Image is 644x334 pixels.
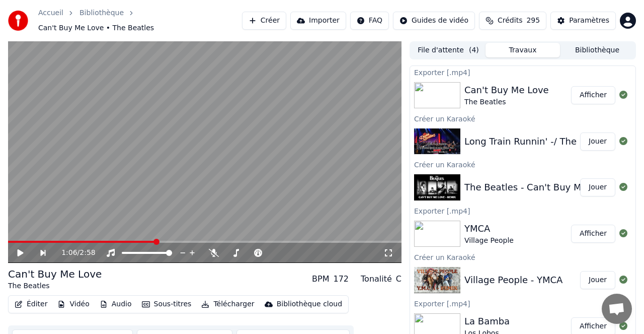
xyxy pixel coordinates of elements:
div: Créer un Karaoké [410,158,635,170]
div: The Beatles [8,281,102,291]
div: C [396,273,401,285]
div: Exporter [.mp4] [410,66,635,78]
div: Ouvrir le chat [602,294,632,324]
div: Exporter [.mp4] [410,297,635,309]
div: The Beatles [464,97,549,107]
button: Afficher [571,225,615,243]
img: youka [8,11,28,31]
div: YMCA [464,222,514,236]
span: Can't Buy Me Love • The Beatles [38,23,154,33]
div: 172 [333,273,349,285]
div: La Bamba [464,314,510,328]
div: Exporter [.mp4] [410,205,635,217]
button: Afficher [571,86,615,104]
div: Village People - YMCA [464,273,562,287]
button: FAQ [350,12,389,30]
div: Créer un Karaoké [410,112,635,124]
div: Can't Buy Me Love [464,83,549,97]
button: Bibliothèque [560,43,634,57]
button: Jouer [580,271,615,289]
button: Travaux [486,43,560,57]
span: 1:06 [61,248,77,258]
div: Créer un Karaoké [410,251,635,263]
span: 295 [526,16,540,26]
button: Importer [290,12,346,30]
button: Crédits295 [479,12,546,30]
span: 2:58 [79,248,95,258]
div: BPM [312,273,329,285]
button: Sous-titres [138,297,196,311]
span: Crédits [498,16,522,26]
button: Éditer [11,297,51,311]
a: Bibliothèque [79,8,124,18]
button: Télécharger [197,297,258,311]
button: Jouer [580,132,615,151]
button: Créer [242,12,286,30]
button: Guides de vidéo [393,12,475,30]
div: The Beatles - Can't Buy Me Love [464,180,611,194]
button: Audio [96,297,136,311]
button: File d'attente [411,43,486,57]
div: Tonalité [361,273,392,285]
div: Village People [464,236,514,246]
div: Bibliothèque cloud [277,299,342,309]
button: Jouer [580,178,615,196]
div: Paramètres [569,16,609,26]
button: Paramètres [550,12,616,30]
button: Vidéo [53,297,93,311]
nav: breadcrumb [38,8,242,33]
span: ( 4 ) [469,45,479,55]
div: / [61,248,86,258]
div: Can't Buy Me Love [8,267,102,281]
a: Accueil [38,8,63,18]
